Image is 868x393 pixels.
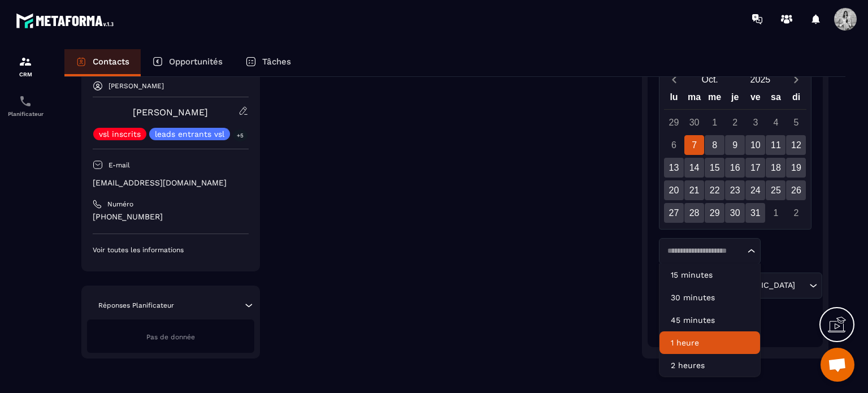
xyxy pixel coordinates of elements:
div: 17 [745,158,765,178]
div: 27 [664,203,684,223]
div: 31 [745,203,765,223]
div: Calendar days [664,113,807,223]
p: Réponses Planificateur [98,301,174,310]
div: 30 [725,203,745,223]
div: 30 [684,113,704,132]
p: [PERSON_NAME] [108,82,164,90]
div: 29 [705,203,724,223]
div: Ouvrir le chat [821,348,854,382]
input: Search for option [798,279,806,292]
div: lu [663,89,684,109]
div: ma [684,89,705,109]
div: 6 [664,135,684,155]
div: 2 [786,203,806,223]
div: sa [766,89,786,109]
p: 45 minutes [671,314,749,326]
div: 14 [684,158,704,178]
span: Pas de donnée [146,333,195,341]
button: Open years overlay [735,70,785,89]
p: Voir toutes les informations [93,245,249,254]
button: Open months overlay [685,70,735,89]
div: 28 [684,203,704,223]
div: 20 [664,180,684,200]
p: Contacts [93,57,129,67]
p: Numéro [107,200,133,209]
div: 21 [684,180,704,200]
p: 1 heure [671,337,749,348]
div: Search for option [659,238,761,264]
div: 23 [725,180,745,200]
p: +5 [233,129,248,141]
a: schedulerschedulerPlanificateur [3,86,48,126]
div: je [725,89,745,109]
p: [PHONE_NUMBER] [93,211,249,222]
p: E-mail [108,161,130,170]
div: 16 [725,158,745,178]
p: Tâches [262,57,291,67]
p: CRM [3,71,48,77]
div: 26 [786,180,806,200]
div: 29 [664,113,684,132]
p: 30 minutes [671,292,749,303]
button: Previous month [664,72,685,87]
div: 24 [745,180,765,200]
p: vsl inscrits [99,130,141,138]
div: ve [745,89,766,109]
div: 5 [786,113,806,132]
p: Planificateur [3,111,48,117]
div: me [705,89,725,109]
p: 15 minutes [671,269,749,280]
img: logo [16,10,118,31]
button: Next month [785,72,806,87]
div: 10 [745,135,765,155]
div: Calendar wrapper [664,89,807,223]
a: Contacts [64,49,141,76]
a: formationformationCRM [3,46,48,86]
div: 4 [766,113,785,132]
img: formation [19,55,32,68]
div: 7 [684,135,704,155]
input: Search for option [663,245,745,257]
div: 2 [725,113,745,132]
div: 25 [766,180,785,200]
p: leads entrants vsl [155,130,224,138]
p: 2 heures [671,360,749,371]
div: di [786,89,806,109]
div: 22 [705,180,724,200]
img: scheduler [19,94,32,108]
div: 1 [766,203,785,223]
div: 1 [705,113,724,132]
a: Tâches [234,49,302,76]
div: 9 [725,135,745,155]
div: 8 [705,135,724,155]
div: 12 [786,135,806,155]
div: 11 [766,135,785,155]
a: [PERSON_NAME] [133,107,208,118]
p: Opportunités [169,57,223,67]
div: 3 [745,113,765,132]
div: 18 [766,158,785,178]
p: [EMAIL_ADDRESS][DOMAIN_NAME] [93,178,249,188]
div: 19 [786,158,806,178]
div: 15 [705,158,724,178]
a: Opportunités [141,49,234,76]
div: 13 [664,158,684,178]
